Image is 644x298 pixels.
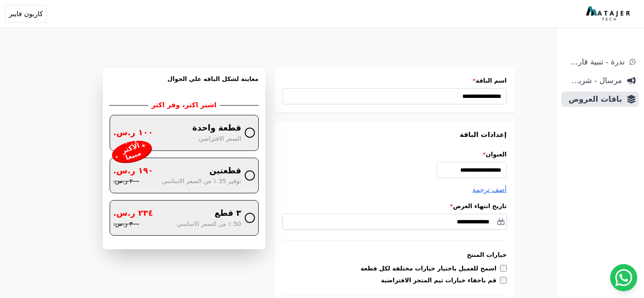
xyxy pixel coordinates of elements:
span: ندرة - تنبية قارب علي النفاذ [565,56,625,68]
span: كاربون فايبر [9,9,43,19]
span: باقات العروض [565,93,622,105]
span: ٢٣٤ ر.س. [113,207,153,220]
span: 50 ٪ من السعر الاساسي [177,220,241,229]
span: مرسال - شريط دعاية [565,75,622,86]
h3: إعدادات الباقة [282,130,507,140]
span: قطعة واحدة [192,122,241,134]
label: اسم الباقة [282,76,507,85]
span: ٢٠٠ ر.س. [113,177,139,186]
img: MatajerTech Logo [586,6,632,22]
h3: معاينة لشكل الباقه علي الجوال [110,75,259,93]
span: ٣ قطع [215,207,241,220]
label: اسمح للعميل باختيار خيارات مختلفة لكل قطعة [361,264,500,273]
span: قطعتين [209,165,241,177]
span: ٣٠٠ ر.س. [113,220,139,229]
span: توفير 35 ٪ من السعر الاساسي [162,177,241,186]
span: السعر الافتراضي [199,134,241,144]
h2: اشتر اكثر، وفر اكثر [152,100,216,110]
h3: خيارات المنتج [282,251,507,259]
span: ١٩٠ ر.س. [113,165,153,177]
button: أضف ترجمة [473,185,507,195]
button: كاربون فايبر [5,5,47,23]
label: تاريخ انتهاء العرض [282,202,507,210]
div: الأكثر مبيعا [119,141,144,163]
label: قم باخفاء خيارات ثيم المتجر الافتراضية [381,276,500,284]
span: أضف ترجمة [473,186,507,194]
label: العنوان [282,150,507,159]
span: ١٠٠ ر.س. [113,127,153,139]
